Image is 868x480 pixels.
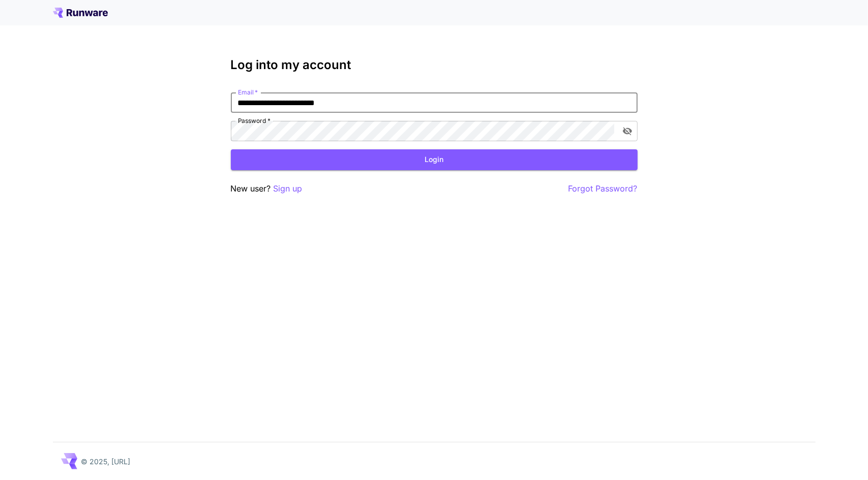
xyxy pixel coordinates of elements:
div: Domain Overview [39,60,91,67]
button: Login [231,149,638,170]
div: v 4.0.25 [28,16,50,24]
button: Sign up [274,182,303,195]
label: Email [238,88,258,97]
div: Domain: [URL] [26,26,72,35]
img: website_grey.svg [16,26,24,35]
img: tab_keywords_by_traffic_grey.svg [101,59,109,67]
button: Forgot Password? [568,182,638,195]
img: tab_domain_overview_orange.svg [27,59,36,67]
button: toggle password visibility [618,122,637,140]
div: Keywords by Traffic [112,60,171,67]
label: Password [238,116,271,125]
p: New user? [231,182,303,195]
h3: Log into my account [231,58,638,72]
img: logo_orange.svg [16,16,24,24]
p: © 2025, [URL] [81,456,131,467]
